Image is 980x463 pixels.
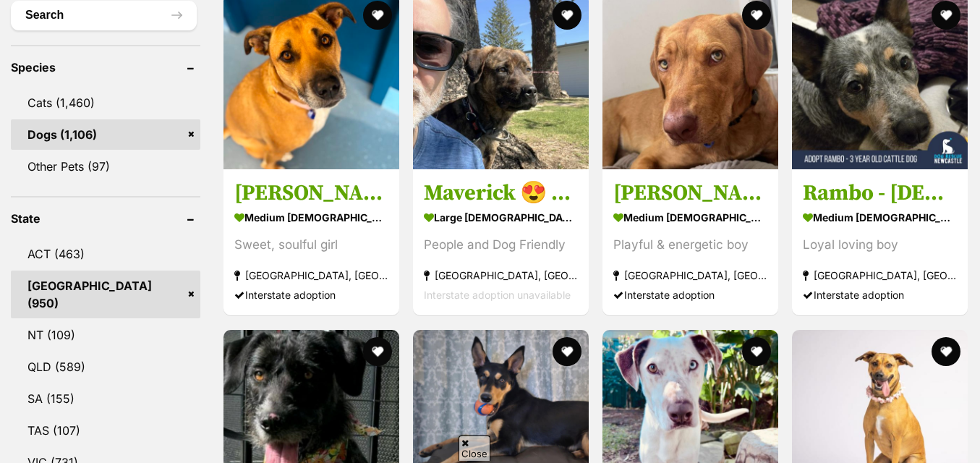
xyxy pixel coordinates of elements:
button: favourite [742,337,771,366]
button: favourite [553,337,581,366]
h3: [PERSON_NAME] - [DEMOGRAPHIC_DATA] Staffy X Mastiff [234,180,388,208]
button: favourite [742,1,771,30]
header: Species [11,61,200,74]
a: QLD (589) [11,352,200,382]
a: NT (109) [11,320,200,350]
strong: medium [DEMOGRAPHIC_DATA] Dog [613,208,767,229]
strong: large [DEMOGRAPHIC_DATA] Dog [424,208,578,229]
h3: [PERSON_NAME] - [DEMOGRAPHIC_DATA] Mixed Breed [613,180,767,208]
a: Other Pets (97) [11,151,200,182]
a: Rambo - [DEMOGRAPHIC_DATA] Cattle Dog medium [DEMOGRAPHIC_DATA] Dog Loyal loving boy [GEOGRAPHIC_... [792,169,968,316]
span: Interstate adoption unavailable [424,289,571,302]
a: Dogs (1,106) [11,119,200,150]
div: Loyal loving boy [803,236,957,255]
a: ACT (463) [11,239,200,269]
a: [GEOGRAPHIC_DATA] (950) [11,271,200,318]
span: Close [459,436,490,461]
a: [PERSON_NAME] - [DEMOGRAPHIC_DATA] Staffy X Mastiff medium [DEMOGRAPHIC_DATA] Dog Sweet, soulful ... [223,169,399,316]
div: Interstate adoption [803,286,957,305]
header: State [11,212,200,225]
div: Interstate adoption [613,286,767,305]
button: favourite [932,1,960,30]
strong: [GEOGRAPHIC_DATA], [GEOGRAPHIC_DATA] [803,266,957,286]
strong: [GEOGRAPHIC_DATA], [GEOGRAPHIC_DATA] [613,266,767,286]
button: Search [11,1,197,30]
strong: [GEOGRAPHIC_DATA], [GEOGRAPHIC_DATA] [234,266,388,286]
a: Cats (1,460) [11,88,200,118]
h3: Maverick 😍 1.[DEMOGRAPHIC_DATA], Staffy x Rotti [424,180,578,208]
strong: [GEOGRAPHIC_DATA], [GEOGRAPHIC_DATA] [424,266,578,286]
a: [PERSON_NAME] - [DEMOGRAPHIC_DATA] Mixed Breed medium [DEMOGRAPHIC_DATA] Dog Playful & energetic ... [602,169,778,316]
div: People and Dog Friendly [424,236,578,255]
a: TAS (107) [11,415,200,446]
a: SA (155) [11,383,200,414]
div: Sweet, soulful girl [234,236,388,255]
h3: Rambo - [DEMOGRAPHIC_DATA] Cattle Dog [803,180,957,208]
button: favourite [363,1,392,30]
div: Interstate adoption [234,286,388,305]
strong: medium [DEMOGRAPHIC_DATA] Dog [234,208,388,229]
div: Playful & energetic boy [613,236,767,255]
a: Maverick 😍 1.[DEMOGRAPHIC_DATA], Staffy x Rotti large [DEMOGRAPHIC_DATA] Dog People and Dog Frien... [413,169,589,316]
button: favourite [553,1,581,30]
button: favourite [932,337,960,366]
button: favourite [363,337,392,366]
strong: medium [DEMOGRAPHIC_DATA] Dog [803,208,957,229]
